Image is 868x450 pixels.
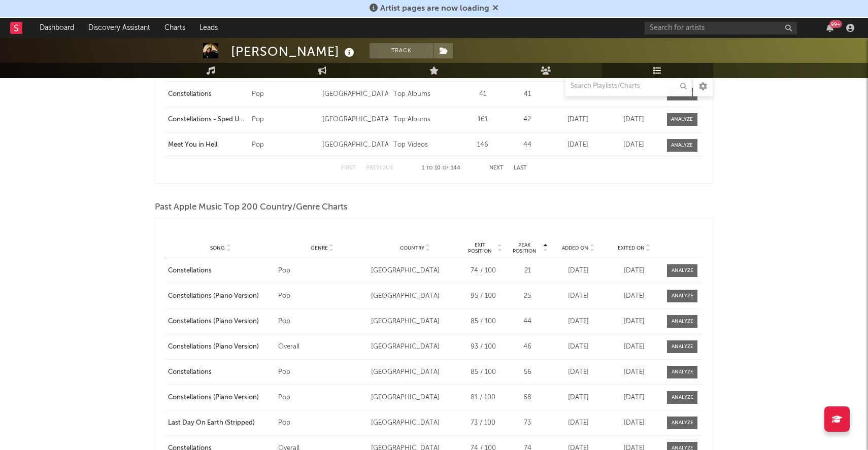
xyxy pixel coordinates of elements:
div: [GEOGRAPHIC_DATA] [371,418,459,428]
div: Top Albums [393,89,459,99]
a: Constellations - Sped Up & Slowed Down - EP [168,115,247,125]
div: Pop [278,317,366,327]
div: [DATE] [609,115,659,125]
div: Overall [278,342,366,352]
div: 68 [507,393,548,403]
a: Constellations (Piano Version) [168,393,273,403]
div: Pop [252,140,317,150]
div: 81 / 100 [464,393,502,403]
div: [DATE] [609,266,659,276]
input: Search Playlists/Charts [565,76,692,96]
div: [GEOGRAPHIC_DATA] [371,342,459,352]
div: 46 [507,342,548,352]
div: 73 [507,418,548,428]
div: [DATE] [553,342,604,352]
a: Dashboard [32,18,81,38]
div: [DATE] [609,291,659,301]
div: 146 [464,140,502,150]
button: Last [514,165,527,171]
div: Pop [252,115,317,125]
div: [DATE] [553,115,604,125]
div: 93 / 100 [464,342,502,352]
span: Peak Position [507,242,542,254]
div: [DATE] [609,418,659,428]
div: [DATE] [609,342,659,352]
div: [DATE] [553,140,604,150]
div: 25 [507,291,548,301]
div: [DATE] [609,317,659,327]
span: Added On [562,245,588,251]
div: Top Albums [393,115,459,125]
div: 56 [507,367,548,377]
div: 161 [464,115,502,125]
div: 42 [507,115,548,125]
div: [GEOGRAPHIC_DATA] [371,317,459,327]
span: Exited On [618,245,645,251]
a: Constellations [168,89,247,99]
a: Constellations (Piano Version) [168,291,273,301]
a: Constellations [168,367,273,377]
span: Genre [311,245,328,251]
span: Past Apple Music Top 200 Country/Genre Charts [155,201,348,214]
span: Exit Position [464,242,496,254]
a: Last Day On Earth (Stripped) [168,418,273,428]
button: First [341,165,356,171]
div: 44 [507,140,548,150]
div: [GEOGRAPHIC_DATA] [371,393,459,403]
div: [DATE] [553,89,604,99]
div: 44 [507,317,548,327]
div: 41 [507,89,548,99]
div: 21 [507,266,548,276]
div: [GEOGRAPHIC_DATA] [322,115,388,125]
a: Constellations (Piano Version) [168,317,273,327]
span: to [426,166,432,170]
div: [GEOGRAPHIC_DATA] [371,291,459,301]
button: 99+ [826,24,833,32]
span: Artist pages are now loading [380,5,489,13]
a: Constellations [168,266,273,276]
div: 85 / 100 [464,317,502,327]
div: [DATE] [609,393,659,403]
div: 74 / 100 [464,266,502,276]
a: Discovery Assistant [81,18,157,38]
div: [DATE] [553,418,604,428]
div: 1 10 144 [413,162,469,175]
input: Search for artists [645,22,797,34]
span: Dismiss [492,5,498,13]
div: [GEOGRAPHIC_DATA] [322,140,388,150]
a: Leads [192,18,225,38]
a: Meet You in Hell [168,140,247,150]
button: Previous [366,165,393,171]
div: Pop [252,89,317,99]
button: Track [370,43,433,58]
div: Pop [278,367,366,377]
span: Country [400,245,424,251]
div: 99 + [829,20,842,28]
div: [DATE] [553,317,604,327]
div: 73 / 100 [464,418,502,428]
div: [GEOGRAPHIC_DATA] [371,266,459,276]
div: [DATE] [553,367,604,377]
div: 95 / 100 [464,291,502,301]
div: [DATE] [609,367,659,377]
div: Pop [278,393,366,403]
div: [GEOGRAPHIC_DATA] [371,367,459,377]
a: Charts [157,18,192,38]
div: Pop [278,266,366,276]
div: [DATE] [553,291,604,301]
a: Constellations (Piano Version) [168,342,273,352]
span: of [443,166,449,170]
div: 41 [464,89,502,99]
button: Next [489,165,504,171]
div: [DATE] [553,266,604,276]
div: Pop [278,291,366,301]
div: [GEOGRAPHIC_DATA] [322,89,388,99]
